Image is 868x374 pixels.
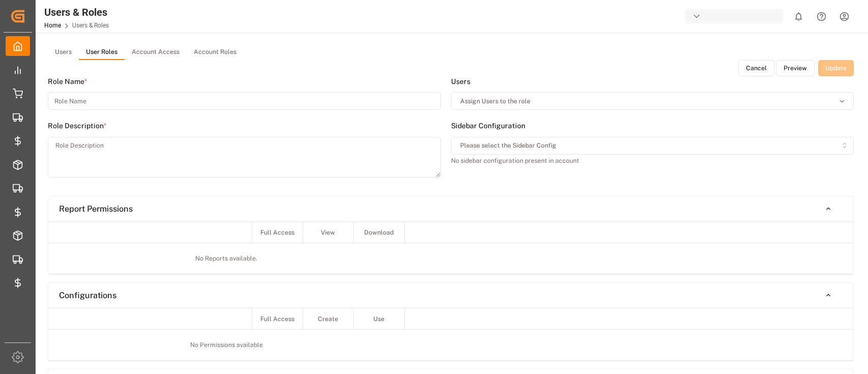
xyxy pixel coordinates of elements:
input: Role Name [48,92,441,110]
button: Cancel [738,60,774,76]
button: Account Roles [187,45,244,60]
button: Assign Users to the role [451,92,854,110]
button: Configurations [48,286,853,304]
th: Full Access [252,222,303,243]
button: Report Permissions [48,200,853,218]
button: Help Center [810,5,833,28]
span: Sidebar Configuration [451,121,525,131]
p: No Reports available. [59,254,394,263]
span: Role Description [48,121,104,131]
span: Users [451,76,470,87]
th: Download [353,222,404,243]
button: Account Access [125,45,187,60]
div: Report Permissions [48,221,853,274]
th: Full Access [252,308,303,330]
span: Please select the Sidebar Config [460,141,556,150]
th: Create [303,308,353,330]
button: Users [48,45,79,60]
button: show 0 new notifications [787,5,810,28]
span: Assign Users to the role [460,97,530,106]
th: View [303,222,353,243]
button: User Roles [79,45,125,60]
p: No Permissions available [59,340,394,350]
a: Home [44,22,61,29]
span: Role Name [48,76,84,87]
th: Use [353,308,404,330]
button: Preview [776,60,815,76]
p: No sidebar configuration present in account [451,156,854,165]
div: Configurations [48,308,853,360]
div: Users & Roles [44,5,109,20]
